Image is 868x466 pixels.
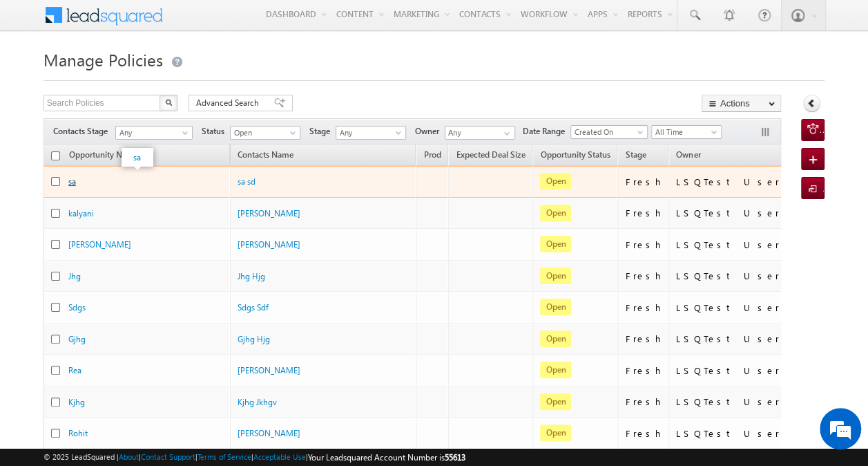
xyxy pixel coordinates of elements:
[523,125,570,138] span: Date Range
[68,239,131,250] a: [PERSON_NAME]
[68,208,94,218] a: kalyani
[540,362,571,378] span: Open
[625,207,662,219] div: Fresh
[238,302,269,313] a: Sdgs Sdf
[309,125,336,138] span: Stage
[336,126,406,140] a: Any
[625,270,662,282] div: Fresh
[196,97,263,109] span: Advanced Search
[625,427,662,440] div: Fresh
[676,270,779,282] div: LSQTest User
[188,364,251,382] em: Start Chat
[625,239,662,251] div: Fresh
[133,152,141,162] a: sa
[231,127,296,139] span: Open
[68,397,85,407] a: Kjhg
[68,365,81,375] a: Rea
[676,395,779,408] div: LSQTest User
[540,299,571,315] span: Open
[238,428,300,438] a: [PERSON_NAME]
[651,125,722,139] a: All Time
[68,334,86,344] a: Gjhg
[336,127,402,139] span: Any
[625,364,662,377] div: Fresh
[445,452,465,463] span: 55613
[141,452,195,461] a: Contact Support
[116,127,188,139] span: Any
[68,271,81,281] a: Jhg
[533,147,617,165] a: Opportunity Status
[238,334,270,344] a: Gjhg Hjg
[253,452,306,461] a: Acceptable Use
[540,173,571,189] span: Open
[540,236,571,252] span: Open
[676,149,700,160] span: Owner
[676,301,779,314] div: LSQTest User
[44,48,163,71] span: Manage Policies
[68,176,76,187] a: sa
[625,176,662,188] div: Fresh
[676,207,779,219] div: LSQTest User
[676,364,779,377] div: LSQTest User
[44,451,465,464] span: © 2025 LeadSquared | | | | |
[23,73,58,91] img: d_60004797649_company_0_60004797649
[226,7,260,40] div: Minimize live chat window
[238,208,300,218] a: [PERSON_NAME]
[62,147,145,165] a: Opportunity Name
[238,239,300,250] a: [PERSON_NAME]
[496,127,514,140] a: Show All Items
[540,268,571,284] span: Open
[445,126,515,140] input: Type to Search
[625,333,662,345] div: Fresh
[231,147,300,165] span: Contacts Name
[415,125,445,138] span: Owner
[571,126,643,138] span: Created On
[676,333,779,345] div: LSQTest User
[53,125,113,138] span: Contacts Stage
[230,126,300,140] a: Open
[238,271,265,281] a: Jhg Hjg
[625,301,662,314] div: Fresh
[308,452,465,463] span: Your Leadsquared Account Number is
[540,330,571,347] span: Open
[238,176,255,187] a: sa sd
[238,397,277,407] a: Kjhg Jkhgv
[618,147,653,165] a: Stage
[197,452,251,461] a: Terms of Service
[238,365,300,375] a: [PERSON_NAME]
[119,452,139,461] a: About
[115,126,193,140] a: Any
[449,147,532,165] a: Expected Deal Size
[69,149,138,160] span: Opportunity Name
[51,151,60,160] input: Check all records
[652,126,717,138] span: All Time
[165,99,172,106] img: Search
[68,302,86,313] a: Sdgs
[702,95,781,112] button: Actions
[72,73,232,91] div: Chat with us now
[540,393,571,410] span: Open
[456,149,525,160] span: Expected Deal Size
[540,205,571,221] span: Open
[676,239,779,251] div: LSQTest User
[625,149,646,160] span: Stage
[18,128,252,353] textarea: Type your message and hit 'Enter'
[570,125,648,139] a: Created On
[625,395,662,408] div: Fresh
[68,428,88,438] a: Rohit
[202,125,230,138] span: Status
[423,149,441,160] span: Prod
[676,427,779,440] div: LSQTest User
[540,425,571,441] span: Open
[676,176,779,188] div: LSQTest User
